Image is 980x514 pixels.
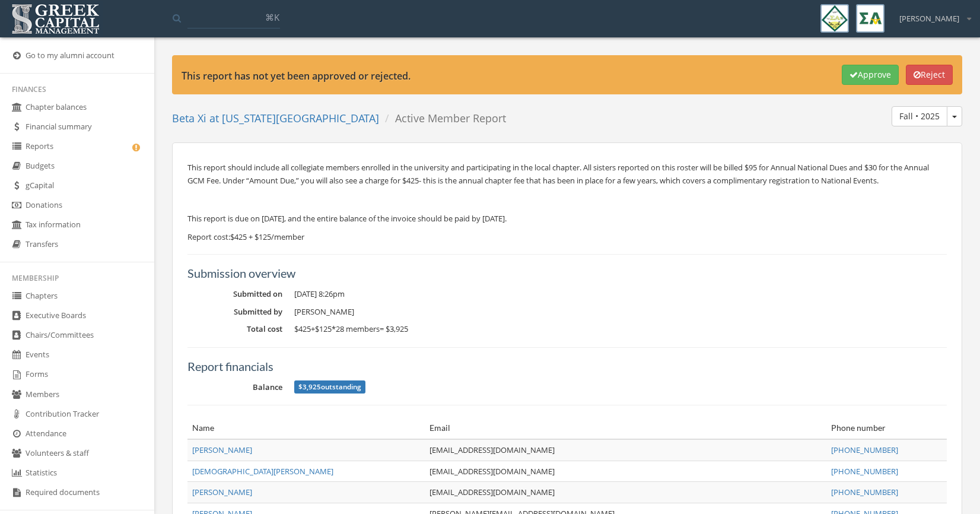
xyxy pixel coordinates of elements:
[187,161,947,187] p: This report should include all collegiate members enrolled in the university and participating in...
[172,111,379,125] a: Beta Xi at [US_STATE][GEOGRAPHIC_DATA]
[892,106,947,126] button: Fall • 2025
[182,69,411,83] strong: This report has not yet been approved or rejected.
[831,466,898,477] a: [PHONE_NUMBER]
[265,11,279,23] span: ⌘K
[192,487,252,497] a: [PERSON_NAME]
[379,111,506,126] li: Active Member Report
[187,231,304,242] span: Report cost: $425 + $125/member
[425,417,826,439] th: Email
[947,106,962,126] button: Fall • 2025
[294,306,354,317] span: [PERSON_NAME]
[187,417,425,439] th: Name
[429,445,555,455] a: [EMAIL_ADDRESS][DOMAIN_NAME]
[386,323,408,334] span: $3,925
[187,212,947,225] p: This report is due on [DATE], and the entire balance of the invoice should be paid by [DATE].
[906,65,953,85] button: Reject
[294,380,365,394] span: outstanding
[831,445,898,455] a: [PHONE_NUMBER]
[192,466,333,477] a: [DEMOGRAPHIC_DATA][PERSON_NAME]
[899,13,959,24] span: [PERSON_NAME]
[831,487,898,497] a: [PHONE_NUMBER]
[380,323,384,334] span: =
[429,487,555,497] a: [EMAIL_ADDRESS][DOMAIN_NAME]
[429,466,555,477] a: [EMAIL_ADDRESS][DOMAIN_NAME]
[187,323,282,335] dt: Total cost
[187,382,282,393] dt: Balance
[298,382,321,392] span: $3,925
[892,4,971,24] div: [PERSON_NAME]
[294,323,311,334] span: $425
[336,323,380,334] span: 28 members
[187,306,282,318] dt: Submitted by
[187,360,947,373] h5: Report financials
[187,288,282,300] dt: Submitted on
[294,323,408,334] span: +
[315,323,332,334] span: $125
[187,266,947,280] h5: Submission overview
[842,65,899,85] button: Approve
[294,288,345,299] span: [DATE] 8:26pm
[826,417,947,439] th: Phone number
[192,445,252,455] a: [PERSON_NAME]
